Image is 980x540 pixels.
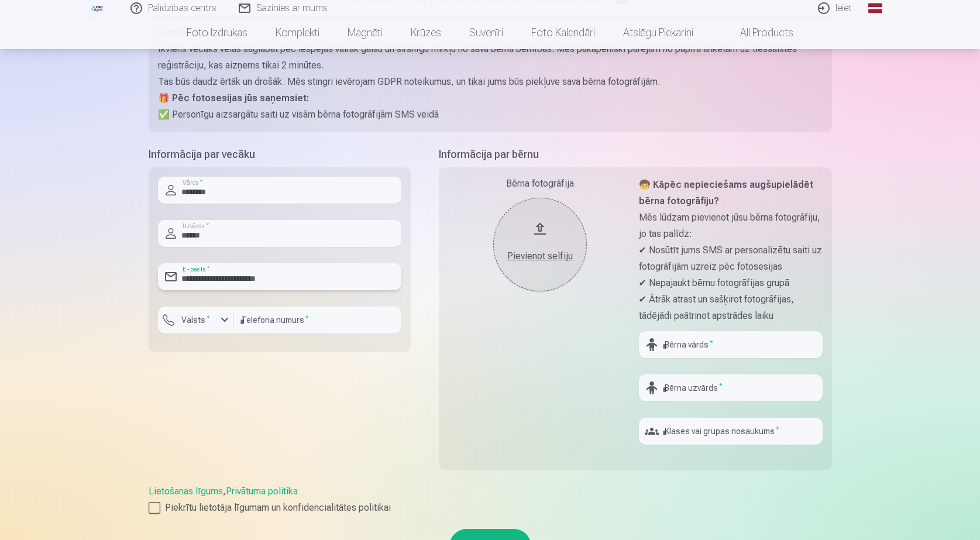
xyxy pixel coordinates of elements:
div: Bērna fotogrāfija [448,177,632,191]
a: Komplekti [262,16,333,49]
div: , [149,484,832,515]
label: Valsts [177,314,215,326]
button: Pievienot selfiju [493,198,587,291]
p: Ikviens vecāks vēlas saglabāt pēc iespējas vairāk gaišu un sirsnīgu mirkļu no sava bērna bērnības... [158,41,823,74]
a: Krūzes [397,16,455,49]
p: ✅ Personīgu aizsargātu saiti uz visām bērna fotogrāfijām SMS veidā [158,106,823,123]
p: ✔ Nepajaukt bērnu fotogrāfijas grupā [639,275,823,291]
h5: Informācija par vecāku [149,146,411,163]
p: Tas būs daudz ērtāk un drošāk. Mēs stingri ievērojam GDPR noteikumus, un tikai jums būs piekļuve ... [158,74,823,90]
strong: 🧒 Kāpēc nepieciešams augšupielādēt bērna fotogrāfiju? [639,179,813,207]
a: Atslēgu piekariņi [609,16,707,49]
strong: 🎁 Pēc fotosesijas jūs saņemsiet: [158,92,309,104]
p: ✔ Nosūtīt jums SMS ar personalizētu saiti uz fotogrāfijām uzreiz pēc fotosesijas [639,242,823,275]
div: Pievienot selfiju [505,249,575,263]
h5: Informācija par bērnu [439,146,832,163]
p: ✔ Ātrāk atrast un sašķirot fotogrāfijas, tādējādi paātrinot apstrādes laiku [639,291,823,324]
a: Suvenīri [455,16,517,49]
a: All products [707,16,807,49]
a: Lietošanas līgums [149,486,223,497]
a: Foto izdrukas [173,16,262,49]
a: Privātuma politika [226,486,298,497]
label: Piekrītu lietotāja līgumam un konfidencialitātes politikai [149,501,832,515]
button: Valsts* [158,307,234,333]
a: Magnēti [333,16,397,49]
p: Mēs lūdzam pievienot jūsu bērna fotogrāfiju, jo tas palīdz: [639,209,823,242]
img: /fa1 [91,5,104,12]
a: Foto kalendāri [517,16,609,49]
